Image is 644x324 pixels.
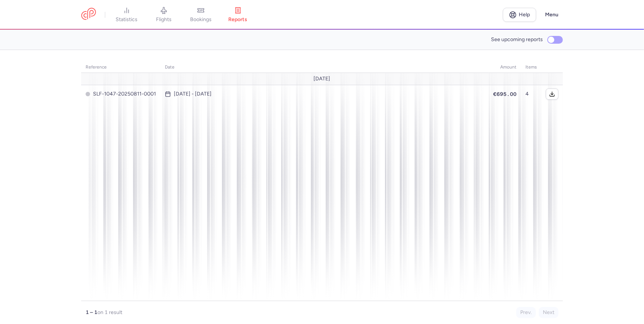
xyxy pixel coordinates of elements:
[156,16,172,23] span: flights
[97,309,122,315] span: on 1 result
[539,307,558,318] button: Next
[86,91,156,97] span: SLF-1047-20250811-0001
[516,307,536,318] button: Prev.
[116,16,138,23] span: statistics
[81,62,160,73] th: reference
[314,76,331,82] span: [DATE]
[81,8,96,21] a: CitizenPlane red outlined logo
[182,7,219,23] a: bookings
[108,7,145,23] a: statistics
[145,7,182,23] a: flights
[503,8,536,22] a: Help
[219,7,256,23] a: reports
[521,85,541,103] td: 4
[519,12,530,17] span: Help
[190,16,212,23] span: bookings
[491,37,543,43] span: See upcoming reports
[521,62,541,73] th: items
[86,309,97,315] strong: 1 – 1
[541,8,563,22] button: Menu
[160,62,489,73] th: date
[493,91,517,97] span: €695.00
[174,91,212,97] time: [DATE] - [DATE]
[229,16,248,23] span: reports
[489,62,521,73] th: amount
